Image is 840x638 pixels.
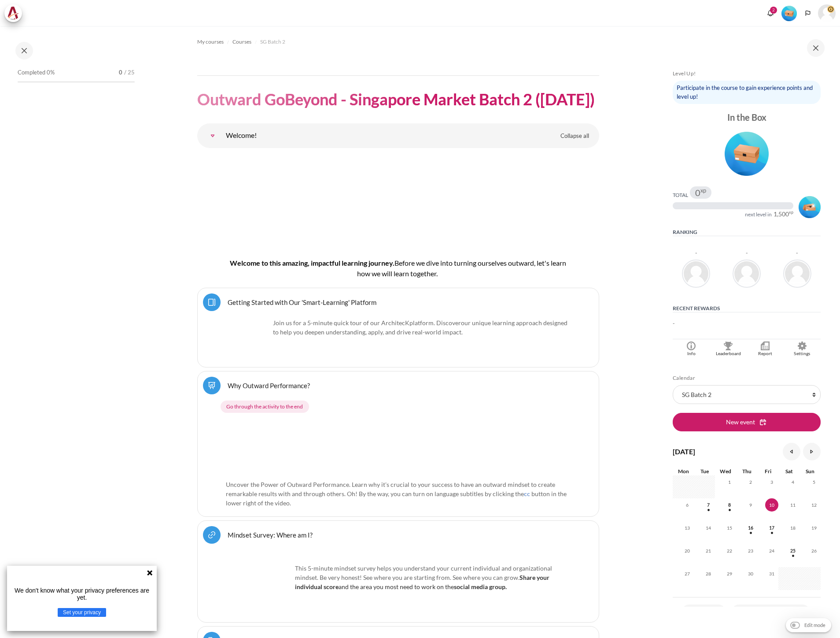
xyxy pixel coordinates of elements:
[723,498,736,512] span: 8
[786,475,799,489] span: 4
[749,350,781,357] div: Report
[228,530,313,539] a: Mindset Survey: Where am I?
[695,188,700,197] span: 0
[789,211,793,214] span: xp
[357,259,566,278] span: efore we dive into turning ourselves outward, let's learn how we will learn together.
[554,129,596,144] a: Collapse all
[746,250,748,256] div: -
[673,70,821,77] h5: Level Up!
[673,413,821,431] button: New event
[197,38,224,46] span: My courses
[673,305,821,312] h5: Recent rewards
[673,446,695,457] h4: [DATE]
[744,544,757,557] span: 23
[225,258,571,279] h4: Welcome to this amazing, impactful learning journey.
[681,567,694,580] span: 27
[228,381,310,389] a: Why Outward Performance?
[18,68,55,77] span: Completed 0%
[765,468,771,475] span: Fri
[681,544,694,557] span: 20
[742,468,752,475] span: Thu
[723,521,736,534] span: 15
[226,422,571,475] img: 0
[700,189,706,192] span: xp
[786,544,799,557] span: 25
[11,587,153,601] p: We don't know what your privacy preferences are yet.
[678,468,689,475] span: Mon
[799,195,821,218] div: Level #2
[726,417,755,427] span: New event
[778,5,800,21] a: Level #1
[702,544,715,557] span: 21
[747,339,784,357] a: Report
[765,544,778,557] span: 24
[744,521,757,534] span: 16
[221,399,579,415] div: Completion requirements for Why Outward Performance?
[4,4,26,22] a: Architeck Architeck
[226,318,571,337] p: Join us for a 5-minute quick tour of our ArchitecK platform. Discover
[801,7,814,20] button: Languages
[744,525,757,530] a: Thursday, 16 October events
[784,339,821,357] a: Settings
[673,229,821,236] h5: Ranking
[197,89,595,110] h1: Outward GoBeyond - Singapore Market Batch 2 ([DATE])
[673,111,821,123] div: In the Box
[260,38,285,46] span: SG Batch 2
[786,521,799,534] span: 18
[744,498,757,512] span: 9
[226,403,303,411] span: Go through the activity to the end
[799,196,821,218] img: Level #2
[786,548,799,553] a: Saturday, 25 October events
[226,481,555,497] span: Uncover the Power of Outward Performance. Learn why it's crucial to your success to have an outwa...
[226,318,270,362] img: platform logo
[725,132,769,176] img: Level #1
[560,132,589,141] span: Collapse all
[818,4,836,22] a: User menu
[119,68,122,77] span: 0
[681,498,694,512] span: 6
[723,475,736,489] span: 1
[702,567,715,580] span: 28
[807,475,821,489] span: 5
[807,544,821,557] span: 26
[226,551,292,617] img: assmt
[673,192,688,199] div: Total
[744,475,757,489] span: 2
[702,521,715,534] span: 14
[228,298,376,306] a: Getting Started with Our 'Smart-Learning' Platform
[745,211,772,218] div: next level in
[675,350,707,357] div: Info
[232,37,251,47] a: Courses
[807,498,821,512] span: 12
[765,525,778,530] a: Friday, 17 October events
[807,521,821,534] span: 19
[695,188,706,197] div: 0
[765,567,778,580] span: 31
[440,583,507,590] span: n the
[731,605,810,620] a: Import or export calendars
[785,468,793,475] span: Sat
[18,67,135,91] a: Completed 0% 0 / 25
[702,502,715,508] a: Tuesday, 7 October events
[673,81,821,104] div: Participate in the course to gain experience points and level up!
[695,250,697,256] div: -
[774,211,789,217] span: 1,500
[786,350,818,357] div: Settings
[454,583,507,590] strong: social media group.
[232,38,251,46] span: Courses
[197,35,599,49] nav: Navigation bar
[58,608,106,617] button: Set your privacy
[524,490,530,497] span: cc
[720,468,731,475] span: Wed
[757,498,778,521] td: Today
[673,129,821,176] div: Level #1
[723,544,736,557] span: 22
[765,475,778,489] span: 3
[673,375,821,382] h5: Calendar
[681,521,694,534] span: 13
[712,350,744,357] div: Leaderboard
[764,7,777,20] div: Show notification window with 2 new notifications
[197,37,224,47] a: My courses
[673,319,821,328] p: -
[673,339,710,357] a: Info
